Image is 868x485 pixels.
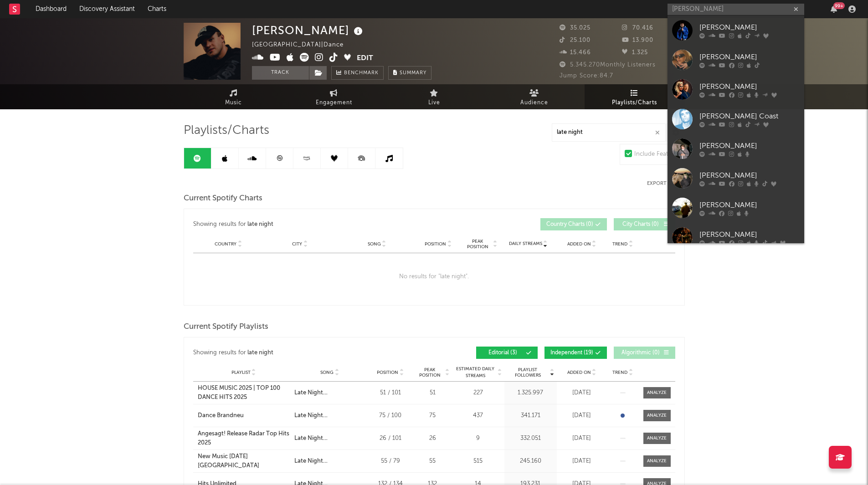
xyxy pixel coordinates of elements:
span: 25.100 [560,37,591,43]
span: Playlists/Charts [612,97,657,108]
button: Edit [357,53,373,64]
div: 55 [416,457,450,466]
div: 51 [416,388,450,398]
span: City [292,241,302,247]
span: Trend [612,370,627,375]
div: No results for " late night ". [193,253,675,301]
a: [PERSON_NAME] [668,223,804,252]
div: Showing results for [193,347,434,359]
span: Peak Position [463,239,492,250]
div: 437 [454,411,502,420]
span: Playlists/Charts [184,125,269,136]
div: [PERSON_NAME] [699,229,800,240]
span: Live [428,97,440,108]
span: 1.325 [622,50,648,56]
div: [PERSON_NAME] [699,199,800,210]
a: [PERSON_NAME] [668,15,804,45]
span: Position [377,370,398,375]
a: [PERSON_NAME] Coast [668,104,804,134]
div: [PERSON_NAME] Coast [699,111,800,122]
span: 5.345.270 Monthly Listeners [560,62,656,68]
a: New Music [DATE] [GEOGRAPHIC_DATA] [198,452,290,470]
span: 13.900 [622,37,653,43]
div: 55 / 79 [370,457,411,466]
button: Editorial(3) [476,347,538,359]
a: [PERSON_NAME] [668,163,804,193]
span: Trend [612,241,627,247]
div: [PERSON_NAME] [699,170,800,181]
div: [DATE] [559,434,605,443]
span: 15.466 [560,50,591,56]
div: [DATE] [559,457,605,466]
div: 99 + [833,2,845,9]
span: Song [368,241,381,247]
div: Include Features [634,149,680,160]
div: 75 / 100 [370,411,411,420]
span: 35.025 [560,25,591,31]
a: [PERSON_NAME] [668,45,804,75]
div: 1.325.997 [507,388,555,398]
div: Late Night ([PERSON_NAME] x Foals) [294,457,365,466]
a: Playlists/Charts [585,84,685,109]
a: Live [384,84,484,109]
span: Added On [567,370,591,375]
div: 26 [416,434,450,443]
a: Angesagt! Release Radar Top Hits 2025 [198,429,290,447]
button: Country Charts(0) [540,218,607,230]
span: Playlist [231,370,251,375]
div: late night [247,347,273,358]
a: Engagement [284,84,384,109]
button: City Charts(0) [614,218,675,230]
a: [PERSON_NAME] [668,134,804,163]
div: 9 [454,434,502,443]
div: [PERSON_NAME] [699,81,800,92]
div: 227 [454,388,502,398]
a: HOUSE MUSIC 2025 | TOP 100 DANCE HITS 2025 [198,384,290,402]
div: Late Night ([PERSON_NAME] x Foals) [294,388,365,398]
span: City Charts ( 0 ) [620,222,662,227]
a: [PERSON_NAME] [668,193,804,223]
a: Benchmark [331,66,384,80]
span: Country [215,241,236,247]
div: [PERSON_NAME] [252,23,365,38]
span: Algorithmic ( 0 ) [620,350,662,356]
div: 332.051 [507,434,555,443]
input: Search Playlists/Charts [552,123,666,142]
span: Estimated Daily Streams [454,366,497,379]
span: Benchmark [344,68,379,79]
a: Dance Brandneu [198,411,290,420]
span: Editorial ( 3 ) [482,350,524,356]
span: Playlist Followers [507,367,549,378]
span: Jump Score: 84.7 [560,73,613,79]
div: Late Night ([PERSON_NAME] x Foals) [294,434,365,443]
div: late night [247,219,273,230]
div: [PERSON_NAME] [699,22,800,33]
span: Position [425,241,446,247]
div: 515 [454,457,502,466]
div: Dance Brandneu [198,411,244,420]
div: Late Night ([PERSON_NAME] x Foals) [294,411,365,420]
div: 245.160 [507,457,555,466]
button: 99+ [831,5,837,13]
div: 51 / 101 [370,388,411,398]
span: Current Spotify Playlists [184,322,268,332]
div: Showing results for [193,218,434,230]
a: Audience [484,84,585,109]
span: Country Charts ( 0 ) [546,222,593,227]
div: 75 [416,411,450,420]
span: Independent ( 19 ) [550,350,593,356]
div: [PERSON_NAME] [699,140,800,151]
span: Engagement [316,97,352,108]
button: Independent(19) [544,347,607,359]
div: [PERSON_NAME] [699,51,800,62]
div: [GEOGRAPHIC_DATA] | Dance [252,40,354,51]
a: [PERSON_NAME] [668,75,804,104]
span: Daily Streams [509,240,542,247]
div: 26 / 101 [370,434,411,443]
div: [DATE] [559,388,605,398]
span: Current Spotify Charts [184,193,262,204]
span: Summary [400,71,426,76]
